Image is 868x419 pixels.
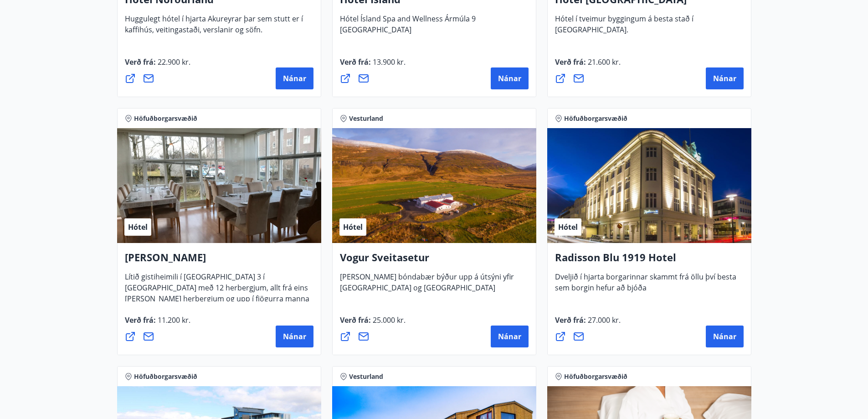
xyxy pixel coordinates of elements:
[125,315,190,332] span: Verð frá :
[349,372,383,381] span: Vesturland
[555,272,736,300] span: Dveljið í hjarta borgarinnar skammt frá öllu því besta sem borgin hefur að bjóða
[134,372,197,381] span: Höfuðborgarsvæðið
[555,14,693,42] span: Hótel í tveimur byggingum á besta stað í [GEOGRAPHIC_DATA].
[706,67,744,89] button: Nánar
[498,73,521,83] span: Nánar
[340,14,476,42] span: Hótel Ísland Spa and Wellness Ármúla 9 [GEOGRAPHIC_DATA]
[586,315,621,325] span: 27.000 kr.
[491,326,529,347] button: Nánar
[349,114,383,123] span: Vesturland
[125,250,313,271] h4: [PERSON_NAME]
[283,73,306,83] span: Nánar
[125,272,309,322] span: Lítið gistiheimili í [GEOGRAPHIC_DATA] 3 í [GEOGRAPHIC_DATA] með 12 herbergjum, allt frá eins [PE...
[343,222,363,232] span: Hótel
[276,326,313,347] button: Nánar
[564,372,627,381] span: Höfuðborgarsvæðið
[713,331,736,341] span: Nánar
[564,114,627,123] span: Höfuðborgarsvæðið
[125,14,303,42] span: Huggulegt hótel í hjarta Akureyrar þar sem stutt er í kaffihús, veitingastaði, verslanir og söfn.
[558,222,578,232] span: Hótel
[134,114,197,123] span: Höfuðborgarsvæðið
[340,315,406,332] span: Verð frá :
[283,331,306,341] span: Nánar
[340,57,406,74] span: Verð frá :
[371,315,406,325] span: 25.000 kr.
[125,57,190,74] span: Verð frá :
[555,57,621,74] span: Verð frá :
[371,57,406,67] span: 13.900 kr.
[156,57,190,67] span: 22.900 kr.
[156,315,190,325] span: 11.200 kr.
[491,67,529,89] button: Nánar
[713,73,736,83] span: Nánar
[555,250,744,271] h4: Radisson Blu 1919 Hotel
[128,222,148,232] span: Hótel
[706,326,744,347] button: Nánar
[276,67,313,89] button: Nánar
[340,250,529,271] h4: Vogur Sveitasetur
[555,315,621,332] span: Verð frá :
[340,272,514,300] span: [PERSON_NAME] bóndabær býður upp á útsýni yfir [GEOGRAPHIC_DATA] og [GEOGRAPHIC_DATA]
[498,331,521,341] span: Nánar
[586,57,621,67] span: 21.600 kr.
